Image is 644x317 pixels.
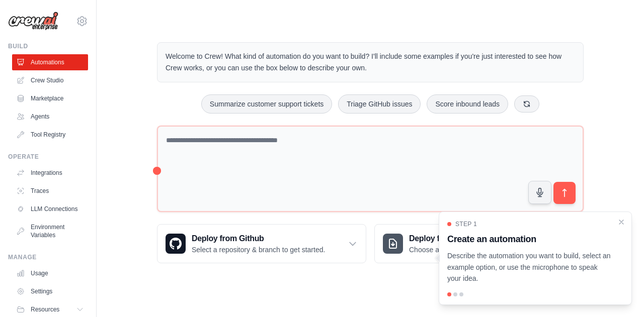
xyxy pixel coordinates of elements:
[31,305,59,313] span: Resources
[594,269,644,317] iframe: Chat Widget
[12,127,88,143] a: Tool Registry
[12,54,88,70] a: Automations
[338,94,421,114] button: Triage GitHub issues
[12,72,88,88] a: Crew Studio
[427,94,508,114] button: Score inbound leads
[8,253,88,261] div: Manage
[12,219,88,243] a: Environment Variables
[166,51,575,74] p: Welcome to Crew! What kind of automation do you want to build? I'll include some examples if you'...
[12,201,88,217] a: LLM Connections
[8,12,58,31] img: Logo
[409,245,494,255] p: Choose a zip file to upload.
[455,220,477,228] span: Step 1
[12,183,88,199] a: Traces
[8,153,88,161] div: Operate
[12,90,88,107] a: Marketplace
[447,250,611,284] p: Describe the automation you want to build, select an example option, or use the microphone to spe...
[617,218,625,226] button: Close walkthrough
[192,233,325,245] h3: Deploy from Github
[409,233,494,245] h3: Deploy from zip file
[192,245,325,255] p: Select a repository & branch to get started.
[12,265,88,281] a: Usage
[12,109,88,125] a: Agents
[8,42,88,50] div: Build
[12,165,88,181] a: Integrations
[201,94,332,114] button: Summarize customer support tickets
[447,232,611,246] h3: Create an automation
[12,283,88,299] a: Settings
